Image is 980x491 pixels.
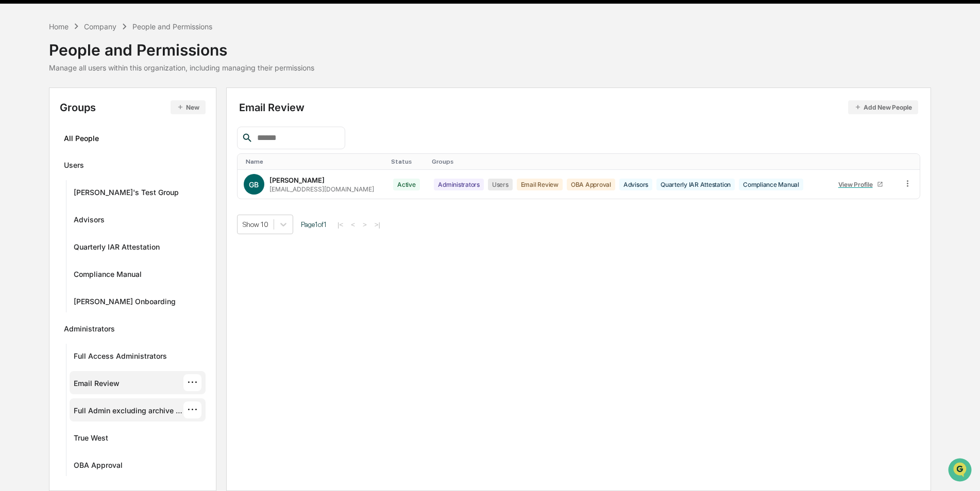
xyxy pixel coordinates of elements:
button: < [348,220,358,229]
div: Groups [60,100,205,114]
span: Page 1 of 1 [301,220,327,229]
div: Manage all users within this organization, including managing their permissions [49,63,314,72]
div: ··· [183,374,201,391]
div: Email Review [74,379,120,391]
div: Toggle SortBy [432,158,823,165]
div: [PERSON_NAME]'s Test Group [74,188,179,200]
span: Pylon [103,174,125,182]
div: People and Permissions [132,22,212,31]
a: 🔎Data Lookup [6,145,69,164]
div: Toggle SortBy [246,158,383,165]
div: ··· [183,401,201,418]
div: Advisors [619,179,652,190]
div: Email Review [239,100,918,114]
div: 🗄️ [75,131,83,139]
div: Start new chat [35,79,169,89]
button: |< [334,220,346,229]
div: [PERSON_NAME] [269,176,325,184]
div: [PERSON_NAME] Onboarding [74,297,176,309]
div: All People [64,130,201,147]
div: Compliance Manual [74,270,142,282]
div: Full Admin excluding archive of communications [74,406,183,418]
div: We're available if you need us! [35,89,130,97]
div: Quarterly IAR Attestation [656,179,735,190]
div: Email Review [517,179,563,190]
button: >| [371,220,383,229]
div: [EMAIL_ADDRESS][DOMAIN_NAME] [269,185,374,193]
a: Powered byPylon [73,174,125,182]
a: 🖐️Preclearance [6,126,71,144]
span: Preclearance [21,130,66,140]
div: Compliance Manual [739,179,803,190]
img: 1746055101610-c473b297-6a78-478c-a979-82029cc54cd1 [10,79,29,97]
button: Add New People [848,100,918,114]
p: How can we help? [10,22,188,38]
div: Users [488,179,513,190]
div: Quarterly IAR Attestation [74,242,160,255]
div: View Profile [838,181,877,188]
span: Data Lookup [21,149,65,160]
button: New [171,100,205,114]
div: Home [49,22,69,31]
div: Administrators [434,179,484,190]
div: Full Access Administrators [74,352,167,364]
div: Active [393,179,420,190]
div: 🔎 [10,150,19,159]
button: > [360,220,370,229]
div: Users [64,161,84,173]
div: True West [74,433,108,446]
div: Toggle SortBy [832,158,892,165]
div: Toggle SortBy [905,158,916,165]
a: View Profile [834,177,887,192]
a: 🗄️Attestations [71,126,132,144]
div: OBA Approval [567,179,615,190]
iframe: Open customer support [947,457,975,485]
span: Attestations [85,130,128,140]
button: Start new chat [175,82,188,94]
div: Company [84,22,116,31]
div: Administrators [64,324,115,337]
div: 🖐️ [10,131,19,139]
span: GB [249,180,259,189]
div: OBA Approval [74,461,123,473]
div: Advisors [74,215,105,227]
div: People and Permissions [49,32,314,59]
div: Toggle SortBy [391,158,424,165]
